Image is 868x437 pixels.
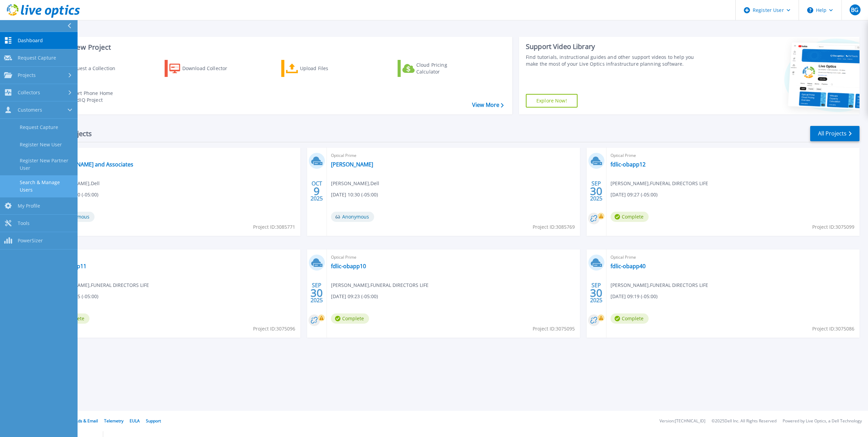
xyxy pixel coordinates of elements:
span: [DATE] 09:19 (-05:00) [611,293,657,300]
span: Anonymous [331,212,374,222]
span: [DATE] 10:30 (-05:00) [331,191,378,198]
span: [DATE] 09:23 (-05:00) [331,293,378,300]
span: BG [851,7,858,13]
span: Optical Prime [331,152,576,159]
span: Request Capture [18,55,56,61]
a: [PERSON_NAME] and Associates [51,161,133,168]
span: Collectors [18,90,40,96]
span: Optical Prime [611,254,855,261]
div: Download Collector [182,62,237,75]
span: Optical Prime [51,254,296,261]
div: OCT 2025 [310,179,323,204]
span: Customers [18,107,42,113]
span: Dashboard [18,37,43,44]
a: fdlic-obapp12 [611,161,646,168]
span: Project ID: 3075096 [253,325,295,333]
span: 9 [314,188,320,194]
span: 30 [590,188,602,194]
span: Tools [18,220,30,226]
span: [PERSON_NAME] , Dell [331,180,379,187]
a: Telemetry [104,418,123,424]
span: Complete [611,212,649,222]
span: [PERSON_NAME] , FUNERAL DIRECTORS LIFE [51,281,149,289]
a: Support [146,418,161,424]
a: [PERSON_NAME] [331,161,373,168]
span: Optical Prime [51,152,296,159]
span: 30 [311,290,323,296]
div: Find tutorials, instructional guides and other support videos to help you make the most of your L... [526,54,702,67]
a: Explore Now! [526,94,578,108]
div: SEP 2025 [590,280,603,305]
a: Download Collector [165,60,240,77]
a: All Projects [810,126,859,141]
span: Project ID: 3075086 [812,325,854,333]
span: Complete [611,313,649,324]
div: SEP 2025 [310,280,323,305]
span: [PERSON_NAME] , FUNERAL DIRECTORS LIFE [331,281,429,289]
div: Cloud Pricing Calculator [416,62,471,75]
a: fdlic-obapp10 [331,263,366,270]
a: Upload Files [281,60,357,77]
span: Projects [18,72,36,78]
span: Project ID: 3075099 [812,223,854,231]
span: Project ID: 3085769 [533,223,575,231]
span: [DATE] 09:27 (-05:00) [611,191,657,198]
span: Project ID: 3075095 [533,325,575,333]
h3: Start a New Project [48,44,503,51]
a: Request a Collection [48,60,124,77]
span: [PERSON_NAME] , FUNERAL DIRECTORS LIFE [611,281,708,289]
span: Optical Prime [331,254,576,261]
div: Import Phone Home CloudIQ Project [67,90,120,103]
li: Powered by Live Optics, a Dell Technology [783,419,862,423]
a: EULA [130,418,140,424]
a: View More [472,102,504,108]
span: PowerSizer [18,238,43,244]
a: Ads & Email [75,418,98,424]
span: My Profile [18,203,40,209]
span: Optical Prime [611,152,855,159]
a: Cloud Pricing Calculator [398,60,473,77]
a: fdlic-obapp40 [611,263,646,270]
div: Upload Files [300,62,354,75]
div: Request a Collection [68,62,122,75]
span: Complete [331,313,369,324]
span: [PERSON_NAME] , FUNERAL DIRECTORS LIFE [611,180,708,187]
li: Version: [TECHNICAL_ID] [660,419,705,423]
span: Project ID: 3085771 [253,223,295,231]
div: Support Video Library [526,42,702,51]
div: SEP 2025 [590,179,603,204]
li: © 2025 Dell Inc. All Rights Reserved [712,419,777,423]
span: 30 [590,290,602,296]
